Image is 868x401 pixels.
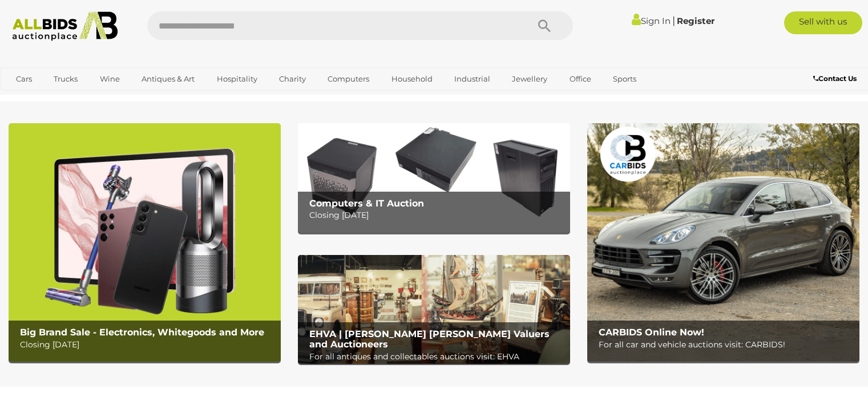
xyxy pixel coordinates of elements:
b: Contact Us [813,74,857,83]
p: Closing [DATE] [20,338,275,352]
a: Industrial [447,70,498,88]
b: CARBIDS Online Now! [599,327,704,338]
a: Sell with us [784,11,862,34]
button: Search [516,11,573,40]
a: EHVA | Evans Hastings Valuers and Auctioneers EHVA | [PERSON_NAME] [PERSON_NAME] Valuers and Auct... [298,255,570,364]
a: Trucks [46,70,85,88]
a: Cars [9,70,39,88]
a: Jewellery [504,70,555,88]
a: Wine [92,70,127,88]
a: [GEOGRAPHIC_DATA] [9,88,104,107]
a: Big Brand Sale - Electronics, Whitegoods and More Big Brand Sale - Electronics, Whitegoods and Mo... [9,123,281,362]
a: CARBIDS Online Now! CARBIDS Online Now! For all car and vehicle auctions visit: CARBIDS! [587,123,859,362]
a: Charity [272,70,313,88]
a: Sign In [632,15,671,26]
span: | [672,14,675,27]
b: EHVA | [PERSON_NAME] [PERSON_NAME] Valuers and Auctioneers [309,329,550,350]
a: Computers & IT Auction Computers & IT Auction Closing [DATE] [298,123,570,232]
img: Allbids.com.au [6,11,124,41]
a: Office [562,70,599,88]
img: Big Brand Sale - Electronics, Whitegoods and More [9,123,281,362]
a: Sports [605,70,644,88]
a: Household [384,70,440,88]
b: Big Brand Sale - Electronics, Whitegoods and More [20,327,264,338]
p: For all car and vehicle auctions visit: CARBIDS! [599,338,854,352]
p: Closing [DATE] [309,208,564,222]
img: CARBIDS Online Now! [587,123,859,362]
b: Computers & IT Auction [309,198,424,209]
a: Antiques & Art [134,70,202,88]
a: Contact Us [813,72,859,85]
img: Computers & IT Auction [298,123,570,232]
p: For all antiques and collectables auctions visit: EHVA [309,350,564,364]
a: Computers [320,70,377,88]
img: EHVA | Evans Hastings Valuers and Auctioneers [298,255,570,364]
a: Register [677,15,714,26]
a: Hospitality [209,70,265,88]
